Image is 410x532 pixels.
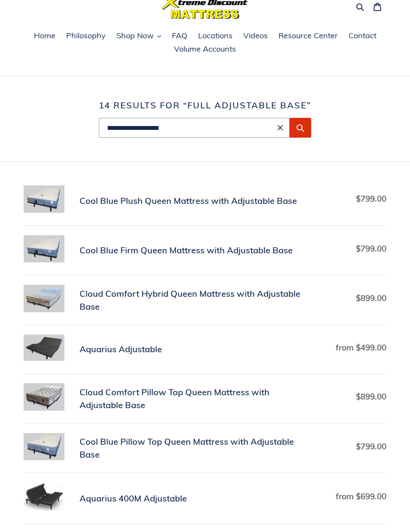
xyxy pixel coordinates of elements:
span: Philosophy [66,31,106,41]
a: Contact [344,30,381,43]
h1: 14 results for “full adjustable base” [24,100,386,111]
a: Aquarius 400M Adjustable [24,483,386,514]
a: Home [30,30,60,43]
a: FAQ [168,30,192,43]
a: Cool Blue Plush Queen Mattress with Adjustable Base [24,185,386,216]
span: Resource Center [278,31,338,41]
button: Shop Now [112,30,165,43]
a: Aquarius Adjustable [24,335,386,364]
button: Clear search term [275,123,285,133]
a: Volume Accounts [170,43,240,56]
a: Cloud Comfort Pillow Top Queen Mattress with Adjustable Base [24,383,386,414]
span: Contact [349,31,376,41]
a: Philosophy [62,30,110,43]
span: Home [34,31,55,41]
a: Cool Blue Firm Queen Mattress with Adjustable Base [24,235,386,266]
a: Videos [239,30,272,43]
span: Volume Accounts [174,44,236,54]
span: FAQ [172,31,187,41]
span: Locations [198,31,233,41]
a: Resource Center [274,30,342,43]
input: Search [99,118,290,138]
a: Locations [194,30,237,43]
a: Cloud Comfort Hybrid Queen Mattress with Adjustable Base [24,285,386,315]
span: Shop Now [116,31,154,41]
a: Cool Blue Pillow Top Queen Mattress with Adjustable Base [24,433,386,464]
button: Submit [290,118,311,138]
span: Videos [243,31,268,41]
